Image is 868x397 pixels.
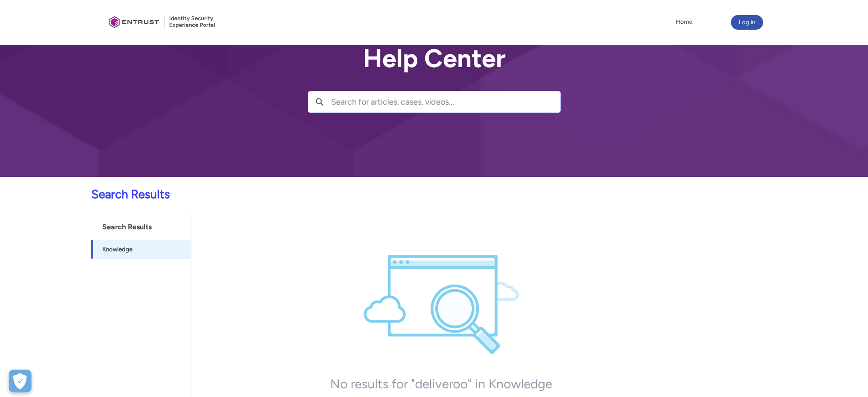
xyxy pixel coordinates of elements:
[9,370,32,392] button: Open Preferences
[731,15,763,30] button: Log in
[5,185,691,203] p: Search Results
[308,91,331,112] button: Search
[9,370,32,392] div: Cookie Preferences
[102,245,132,254] span: Knowledge
[91,240,191,259] a: Knowledge
[91,214,191,240] h1: Search Results
[308,44,561,73] h2: Help Center
[331,91,560,112] input: Search for articles, cases, videos...
[673,15,694,29] a: Home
